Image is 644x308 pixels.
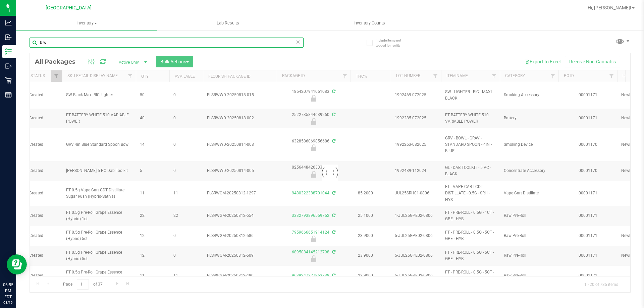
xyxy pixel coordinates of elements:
[3,282,13,300] p: 06:55 PM EDT
[5,91,12,98] inline-svg: Reports
[208,20,248,26] span: Lab Results
[588,5,631,10] span: Hi, [PERSON_NAME]!
[5,77,12,84] inline-svg: Retail
[157,16,299,30] a: Lab Results
[376,38,409,48] span: Include items not tagged for facility
[299,16,440,30] a: Inventory Counts
[5,34,12,41] inline-svg: Inbound
[5,48,12,55] inline-svg: Inventory
[344,20,394,26] span: Inventory Counts
[16,16,157,30] a: Inventory
[5,19,12,26] inline-svg: Analytics
[5,63,12,69] inline-svg: Outbound
[46,5,92,11] span: [GEOGRAPHIC_DATA]
[296,38,300,46] span: Clear
[16,20,157,26] span: Inventory
[3,300,13,305] p: 08/19
[7,254,27,274] iframe: Resource center
[30,38,304,48] input: Search Package ID, Item Name, SKU, Lot or Part Number...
